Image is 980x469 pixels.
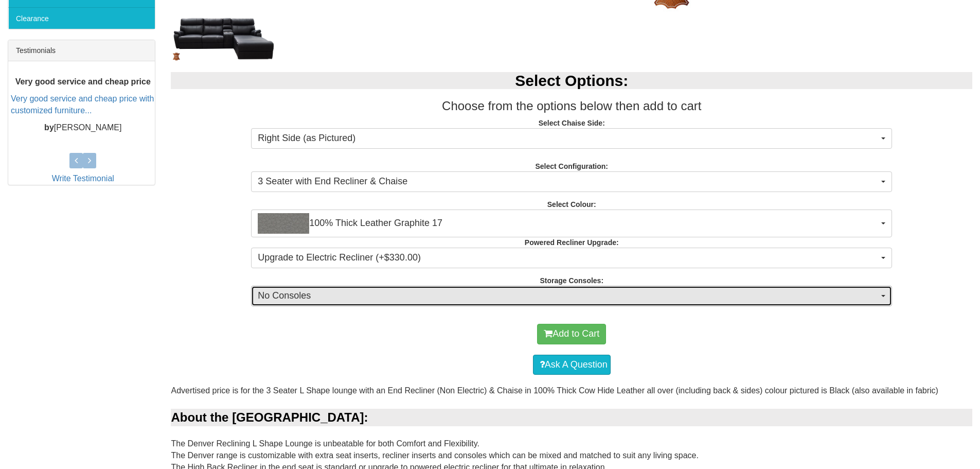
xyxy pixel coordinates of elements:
[258,132,879,145] span: Right Side (as Pictured)
[8,7,155,29] a: Clearance
[8,40,155,61] div: Testimonials
[540,276,603,285] strong: Storage Consoles:
[515,72,628,89] b: Select Options:
[537,324,606,344] button: Add to Cart
[533,355,611,375] a: Ask A Question
[15,78,151,86] b: Very good service and cheap price
[11,94,154,115] a: Very good service and cheap price with customized furniture...
[251,128,892,149] button: Right Side (as Pictured)
[258,289,879,303] span: No Consoles
[258,213,879,234] span: 100% Thick Leather Graphite 17
[251,171,892,192] button: 3 Seater with End Recliner & Chaise
[258,251,879,265] span: Upgrade to Electric Recliner (+$330.00)
[44,123,54,132] b: by
[258,175,879,188] span: 3 Seater with End Recliner & Chaise
[535,162,608,170] strong: Select Configuration:
[11,122,155,134] p: [PERSON_NAME]
[52,174,114,183] a: Write Testimonial
[258,213,309,234] img: 100% Thick Leather Graphite 17
[251,248,892,268] button: Upgrade to Electric Recliner (+$330.00)
[171,409,972,426] div: About the [GEOGRAPHIC_DATA]:
[547,200,596,209] strong: Select Colour:
[539,119,605,127] strong: Select Chaise Side:
[171,99,972,113] h3: Choose from the options below then add to cart
[525,238,619,247] strong: Powered Recliner Upgrade:
[251,286,892,306] button: No Consoles
[251,210,892,237] button: 100% Thick Leather Graphite 17100% Thick Leather Graphite 17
